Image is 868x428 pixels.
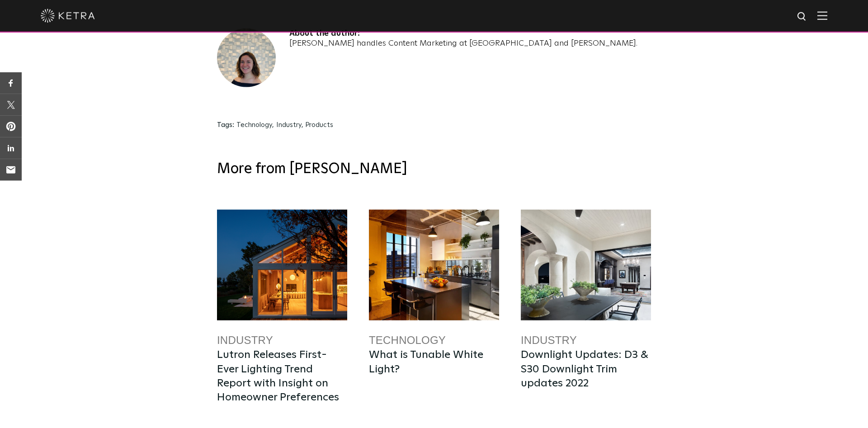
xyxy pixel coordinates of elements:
[272,122,274,128] span: ,
[217,349,339,403] a: Lutron Releases First-Ever Lighting Trend Report with Insight on Homeowner Preferences
[302,122,303,128] span: ,
[797,11,808,23] img: search icon
[41,9,95,23] img: ketra-logo-2019-white
[305,122,333,128] a: Products
[289,39,637,49] div: [PERSON_NAME] handles Content Marketing at [GEOGRAPHIC_DATA] and [PERSON_NAME].
[217,121,234,130] h3: Tags:
[217,28,276,87] img: Hannah Hale
[289,28,637,39] h4: About the author:
[817,11,827,20] img: Hamburger%20Nav.svg
[236,122,272,128] a: Technology
[217,334,273,346] a: Industry
[521,334,577,346] a: Industry
[369,349,483,374] a: What is Tunable White Light?
[276,122,302,128] a: Industry
[217,160,651,179] h3: More from [PERSON_NAME]
[369,334,446,346] a: Technology
[521,349,648,388] a: Downlight Updates: D3 & S30 Downlight Trim updates 2022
